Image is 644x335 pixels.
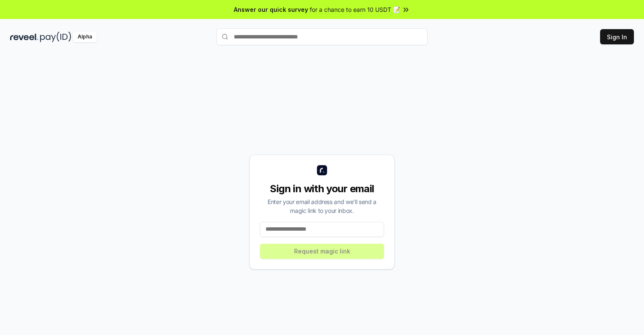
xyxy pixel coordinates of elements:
[73,32,97,42] div: Alpha
[234,5,308,14] span: Answer our quick survey
[260,197,384,215] div: Enter your email address and we’ll send a magic link to your inbox.
[310,5,400,14] span: for a chance to earn 10 USDT 📝
[600,29,634,44] button: Sign In
[40,32,71,42] img: pay_id
[317,165,327,175] img: logo_small
[260,182,384,196] div: Sign in with your email
[10,32,38,42] img: reveel_dark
